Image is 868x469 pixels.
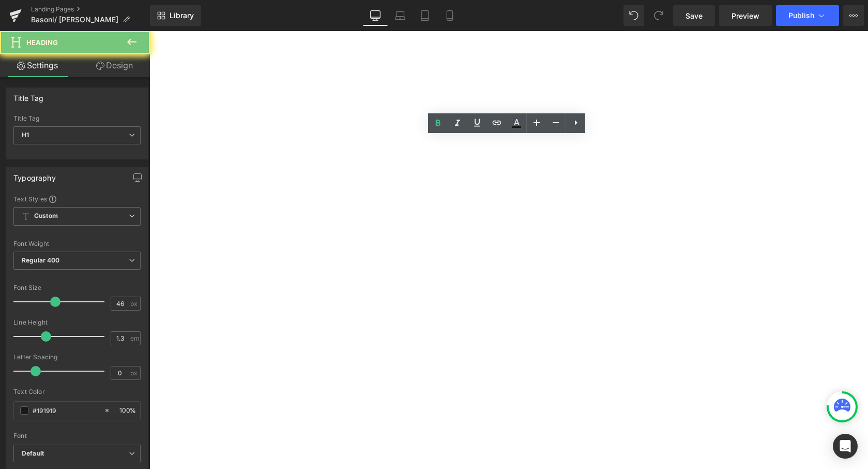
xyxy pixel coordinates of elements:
button: Undo [623,5,644,26]
i: Default [22,449,44,458]
div: Text Styles [13,195,141,203]
div: Font Weight [13,240,141,247]
b: H1 [22,131,29,139]
a: New Library [150,5,201,26]
b: Custom [34,212,58,221]
div: Letter Spacing [13,354,141,361]
span: Save [686,10,703,21]
b: Regular 400 [22,256,60,264]
div: Title Tag [13,88,44,102]
span: Heading [26,38,58,47]
span: Preview [732,10,759,21]
div: Font Size [13,284,141,291]
a: Mobile [437,5,462,26]
a: Desktop [363,5,388,26]
a: Laptop [388,5,413,26]
span: em [130,335,139,342]
div: Typography [13,168,56,182]
a: Landing Pages [31,5,150,13]
span: px [130,370,139,376]
input: Color [33,405,99,416]
div: Title Tag [13,115,141,122]
a: Preview [719,5,772,26]
button: Redo [648,5,669,26]
a: Design [77,54,152,77]
button: More [843,5,864,26]
span: px [130,300,139,307]
div: Open Intercom Messenger [833,434,858,459]
a: Tablet [413,5,437,26]
button: Publish [776,5,839,26]
span: Basoni/ [PERSON_NAME] [31,16,118,24]
div: Font [13,432,141,439]
span: Publish [788,11,814,20]
div: % [115,402,140,420]
div: Line Height [13,319,141,326]
span: Library [170,11,194,20]
div: Text Color [13,388,141,395]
